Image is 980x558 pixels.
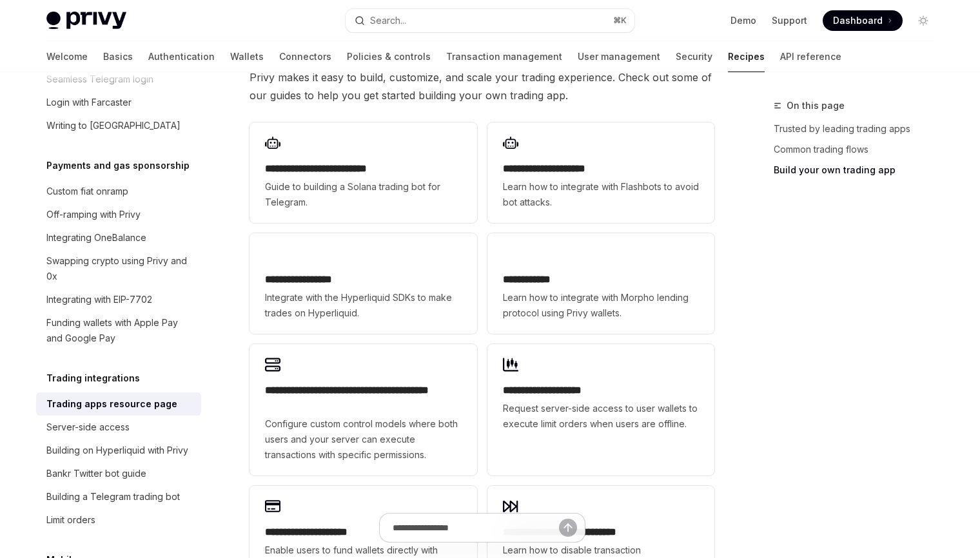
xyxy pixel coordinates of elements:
[913,10,934,31] button: Toggle dark mode
[36,508,201,532] a: Limit orders
[446,41,562,72] a: Transaction management
[487,233,714,334] a: **** **** **Learn how to integrate with Morpho lending protocol using Privy wallets.
[46,118,181,133] div: Writing to [GEOGRAPHIC_DATA]
[46,230,146,245] div: Integrating OneBalance
[46,419,130,435] div: Server-side access
[279,41,331,72] a: Connectors
[780,41,841,72] a: API reference
[46,466,146,481] div: Bankr Twitter bot guide
[46,396,177,412] div: Trading apps resource page
[487,344,714,476] a: **** **** **** *****Request server-side access to user wallets to execute limit orders when users...
[833,14,883,27] span: Dashboard
[774,139,944,160] a: Common trading flows
[36,249,201,288] a: Swapping crypto using Privy and 0x
[46,41,88,72] a: Welcome
[787,98,845,113] span: On this page
[46,158,190,173] h5: Payments and gas sponsorship
[46,12,126,30] img: light logo
[503,290,699,321] span: Learn how to integrate with Morpho lending protocol using Privy wallets.
[730,14,756,27] a: Demo
[774,160,944,180] a: Build your own trading app
[370,13,406,28] div: Search...
[46,489,180,505] div: Building a Telegram trading bot
[36,311,201,350] a: Funding wallets with Apple Pay and Google Pay
[265,290,461,321] span: Integrate with the Hyperliquid SDKs to make trades on Hyperliquid.
[36,203,201,226] a: Off-ramping with Privy
[676,41,712,72] a: Security
[103,41,133,72] a: Basics
[36,462,201,485] a: Bankr Twitter bot guide
[36,180,201,203] a: Custom fiat onramp
[36,392,201,416] a: Trading apps resource page
[230,41,264,72] a: Wallets
[772,14,807,27] a: Support
[46,443,188,458] div: Building on Hyperliquid with Privy
[503,179,699,210] span: Learn how to integrate with Flashbots to avoid bot attacks.
[823,10,903,31] a: Dashboard
[559,519,577,537] button: Send message
[46,512,95,528] div: Limit orders
[46,95,132,110] div: Login with Farcaster
[774,119,944,139] a: Trusted by leading trading apps
[728,41,765,72] a: Recipes
[393,514,559,542] input: Ask a question...
[36,416,201,439] a: Server-side access
[265,416,461,463] span: Configure custom control models where both users and your server can execute transactions with sp...
[503,401,699,432] span: Request server-side access to user wallets to execute limit orders when users are offline.
[46,370,140,386] h5: Trading integrations
[46,315,193,346] div: Funding wallets with Apple Pay and Google Pay
[36,226,201,249] a: Integrating OneBalance
[346,9,634,32] button: Open search
[265,179,461,210] span: Guide to building a Solana trading bot for Telegram.
[36,288,201,311] a: Integrating with EIP-7702
[46,253,193,284] div: Swapping crypto using Privy and 0x
[347,41,431,72] a: Policies & controls
[148,41,215,72] a: Authentication
[36,485,201,508] a: Building a Telegram trading bot
[36,114,201,137] a: Writing to [GEOGRAPHIC_DATA]
[46,292,152,307] div: Integrating with EIP-7702
[36,91,201,114] a: Login with Farcaster
[36,439,201,462] a: Building on Hyperliquid with Privy
[46,207,141,222] div: Off-ramping with Privy
[250,233,476,334] a: **** **** **** **Integrate with the Hyperliquid SDKs to make trades on Hyperliquid.
[250,68,714,104] span: Privy makes it easy to build, customize, and scale your trading experience. Check out some of our...
[46,184,128,199] div: Custom fiat onramp
[613,15,627,26] span: ⌘ K
[578,41,660,72] a: User management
